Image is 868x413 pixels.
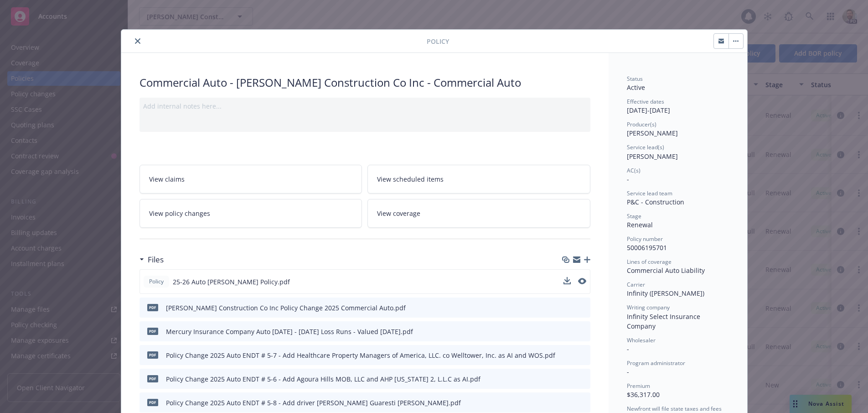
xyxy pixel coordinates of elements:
div: [DATE] - [DATE] [627,98,729,115]
h3: Files [148,254,164,266]
button: preview file [579,327,587,336]
button: download file [564,350,571,360]
span: Carrier [627,281,645,288]
span: Wholesaler [627,336,656,344]
div: Commercial Auto - [PERSON_NAME] Construction Co Inc - Commercial Auto [139,75,590,90]
a: View scheduled items [367,165,590,193]
span: Policy number [627,235,663,243]
a: View claims [139,165,362,193]
span: Policy [427,37,449,46]
span: - [627,175,629,183]
span: Producer(s) [627,120,656,128]
button: download file [564,398,571,408]
div: Policy Change 2025 Auto ENDT # 5-8 - Add driver [PERSON_NAME] Guaresti [PERSON_NAME].pdf [166,398,461,408]
span: 25-26 Auto [PERSON_NAME] Policy.pdf [173,277,290,287]
button: download file [563,277,571,287]
button: preview file [579,374,587,384]
span: Active [627,83,645,92]
div: Policy Change 2025 Auto ENDT # 5-6 - Add Agoura Hills MOB, LLC and AHP [US_STATE] 2, L.L.C as AI.pdf [166,374,480,384]
span: - [627,345,629,353]
button: download file [564,327,571,336]
span: Program administrator [627,359,685,367]
button: download file [564,374,571,384]
button: preview file [578,277,586,287]
span: View policy changes [149,209,210,218]
div: Policy Change 2025 Auto ENDT # 5-7 - Add Healthcare Property Managers of America, LLC. co Welltow... [166,350,555,360]
span: [PERSON_NAME] [627,152,678,161]
div: [PERSON_NAME] Construction Co Inc Policy Change 2025 Commercial Auto.pdf [166,303,406,313]
span: pdf [147,304,158,311]
span: View coverage [377,209,420,218]
button: preview file [579,350,587,360]
span: View claims [149,174,185,184]
span: pdf [147,328,158,335]
span: Effective dates [627,98,664,105]
span: Newfront will file state taxes and fees [627,405,722,413]
span: Writing company [627,303,670,311]
div: Add internal notes here... [143,101,587,111]
span: Renewal [627,220,653,229]
span: pdf [147,375,158,382]
span: 50006195701 [627,243,667,252]
span: View scheduled items [377,174,444,184]
span: Policy [147,277,165,286]
span: Service lead team [627,189,672,197]
span: pdf [147,399,158,406]
span: pdf [147,351,158,358]
button: download file [563,277,571,284]
button: preview file [579,303,587,313]
span: Infinity ([PERSON_NAME]) [627,289,704,298]
button: close [132,36,143,47]
span: $36,317.00 [627,390,660,399]
button: preview file [578,278,586,284]
button: download file [564,303,571,313]
span: Service lead(s) [627,143,664,151]
button: preview file [579,398,587,408]
span: [PERSON_NAME] [627,129,678,137]
div: Files [139,254,164,266]
a: View coverage [367,199,590,228]
div: Commercial Auto Liability [627,266,729,275]
span: AC(s) [627,167,641,174]
span: Infinity Select Insurance Company [627,312,702,330]
span: Lines of coverage [627,258,672,266]
span: Status [627,75,643,83]
span: Stage [627,212,641,220]
div: Mercury Insurance Company Auto [DATE] - [DATE] Loss Runs - Valued [DATE].pdf [166,327,413,336]
a: View policy changes [139,199,362,228]
span: - [627,367,629,376]
span: P&C - Construction [627,198,684,206]
span: Premium [627,382,650,390]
